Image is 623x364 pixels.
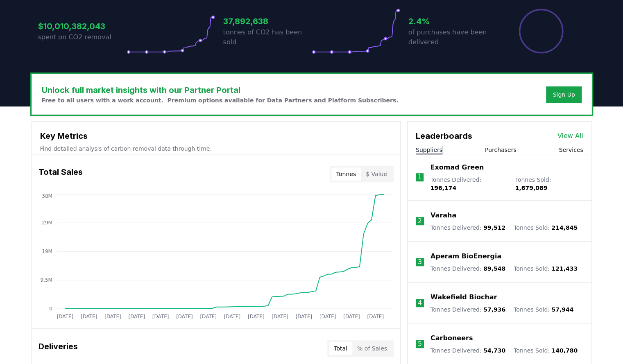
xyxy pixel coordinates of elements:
button: Purchasers [485,146,517,154]
a: Sign Up [553,90,575,99]
h3: $10,010,382,043 [38,20,127,32]
tspan: [DATE] [343,313,360,319]
tspan: [DATE] [272,313,288,319]
h3: Unlock full market insights with our Partner Portal [42,84,399,96]
tspan: [DATE] [200,313,217,319]
a: Varaha [430,210,456,220]
span: 89,548 [483,265,505,272]
p: Tonnes Delivered : [430,176,507,192]
h3: Total Sales [39,166,83,182]
h3: Leaderboards [416,130,472,142]
p: tonnes of CO2 has been sold [223,27,312,47]
p: Tonnes Delivered : [430,265,505,273]
tspan: 38M [42,193,52,199]
span: 1,679,089 [515,185,547,191]
button: Total [329,342,352,355]
button: Services [559,146,583,154]
span: 57,944 [551,306,573,313]
span: 57,936 [483,306,505,313]
p: Tonnes Delivered : [430,346,505,355]
span: 54,730 [483,347,505,354]
h3: Key Metrics [40,130,392,142]
span: 214,845 [551,224,578,231]
span: 196,174 [430,185,456,191]
p: Tonnes Sold : [514,265,578,273]
span: 99,512 [483,224,505,231]
tspan: [DATE] [319,313,336,319]
span: 121,433 [551,265,578,272]
tspan: [DATE] [104,313,121,319]
tspan: 29M [42,220,52,226]
tspan: [DATE] [367,313,384,319]
a: Exomad Green [430,163,484,172]
a: View All [557,131,583,141]
p: Tonnes Sold : [514,346,578,355]
p: Free to all users with a work account. Premium options available for Data Partners and Platform S... [42,96,399,104]
p: Find detailed analysis of carbon removal data through time. [40,145,392,153]
tspan: [DATE] [80,313,97,319]
tspan: 9.5M [40,277,52,283]
a: Carboneers [430,333,473,343]
button: Sign Up [546,86,581,103]
tspan: [DATE] [224,313,240,319]
div: Percentage of sales delivered [518,8,564,54]
tspan: [DATE] [57,313,73,319]
h3: Deliveries [39,340,78,357]
p: of purchases have been delivered [408,27,497,47]
h3: 2.4% [408,15,497,27]
tspan: [DATE] [152,313,169,319]
p: Tonnes Delivered : [430,305,505,314]
tspan: [DATE] [176,313,193,319]
tspan: [DATE] [128,313,145,319]
p: Tonnes Sold : [514,305,573,314]
p: Tonnes Delivered : [430,224,505,232]
p: 5 [418,339,422,349]
h3: 37,892,638 [223,15,312,27]
button: $ Value [361,167,392,181]
tspan: 0 [49,306,52,312]
p: 1 [417,172,421,182]
p: 2 [418,216,422,226]
button: % of Sales [352,342,392,355]
p: Tonnes Sold : [514,224,578,232]
tspan: 19M [42,249,52,254]
tspan: [DATE] [248,313,265,319]
p: Tonnes Sold : [515,176,583,192]
p: spent on CO2 removal [38,32,127,42]
a: Aperam BioEnergia [430,251,501,261]
p: 3 [418,257,422,267]
a: Wakefield Biochar [430,292,497,302]
tspan: [DATE] [295,313,312,319]
p: 4 [418,298,422,308]
button: Suppliers [416,146,442,154]
button: Tonnes [331,167,361,181]
span: 140,780 [551,347,578,354]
